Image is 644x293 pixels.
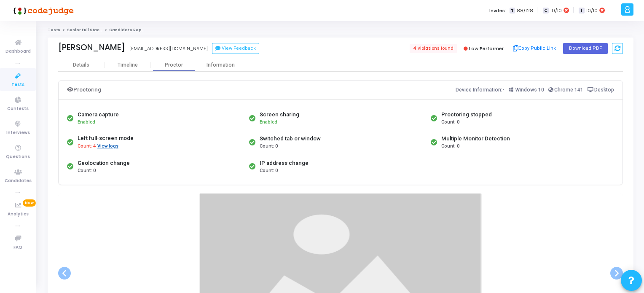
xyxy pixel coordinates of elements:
[197,62,244,68] div: Information
[260,110,299,119] div: Screen sharing
[129,45,208,52] div: [EMAIL_ADDRESS][DOMAIN_NAME]
[260,167,278,175] span: Count: 0
[23,199,36,207] span: New
[489,7,506,14] label: Invites:
[573,6,574,15] span: |
[13,244,22,251] span: FAQ
[11,2,74,19] img: logo
[456,85,614,95] div: Device Information:-
[212,43,259,54] button: View Feedback
[78,159,130,167] div: Geolocation change
[586,7,598,14] span: 10/10
[441,134,510,143] div: Multiple Monitor Detection
[109,27,148,32] span: Candidate Report
[469,45,504,52] span: Low Performer
[78,143,96,150] span: Count: 4
[8,211,29,218] span: Analytics
[543,8,548,14] span: C
[441,110,492,119] div: Proctoring stopped
[78,167,96,175] span: Count: 0
[550,7,562,14] span: 10/10
[441,119,459,126] span: Count: 0
[6,153,30,161] span: Questions
[563,43,608,54] button: Download PDF
[5,177,32,185] span: Candidates
[78,134,134,142] div: Left full-screen mode
[517,7,533,14] span: 88/128
[48,27,633,33] nav: breadcrumb
[7,105,29,113] span: Contests
[5,48,31,55] span: Dashboard
[594,87,614,93] span: Desktop
[260,134,321,143] div: Switched tab or window
[260,143,278,150] span: Count: 0
[11,81,24,89] span: Tests
[151,62,197,68] div: Proctor
[579,8,584,14] span: I
[67,85,101,95] div: Proctoring
[515,87,544,93] span: Windows 10
[48,27,60,32] a: Tests
[6,129,30,137] span: Interviews
[510,42,559,55] button: Copy Public Link
[97,142,119,151] button: View logs
[118,62,138,68] div: Timeline
[260,159,309,167] div: IP address change
[410,44,457,53] span: 4 violations found
[441,143,459,150] span: Count: 0
[554,87,583,93] span: Chrome 141
[510,8,515,14] span: T
[260,119,277,125] span: Enabled
[78,110,119,119] div: Camera capture
[67,27,125,32] a: Senior Full Stack Developer
[58,43,125,52] div: [PERSON_NAME]
[73,62,89,68] div: Details
[78,119,95,125] span: Enabled
[537,6,539,15] span: |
